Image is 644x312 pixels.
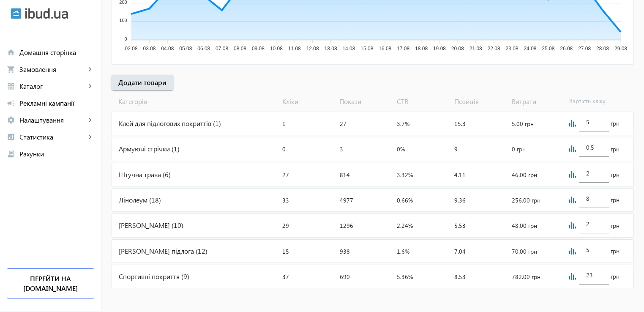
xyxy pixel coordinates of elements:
[454,273,466,281] span: 8.53
[282,171,289,179] span: 27
[288,46,301,52] tspan: 11.08
[112,75,173,90] button: Додати товари
[119,18,127,23] tspan: 100
[340,247,350,255] span: 938
[569,248,576,255] img: graph.svg
[306,46,319,52] tspan: 12.08
[454,247,466,255] span: 7.04
[454,222,466,230] span: 5.53
[340,171,350,179] span: 814
[569,273,576,280] img: graph.svg
[506,46,518,52] tspan: 23.08
[112,265,279,288] div: Спортивні покриття (9)
[379,46,391,52] tspan: 16.08
[611,170,619,179] span: грн
[569,120,576,127] img: graph.svg
[340,222,353,230] span: 1296
[454,171,466,179] span: 4.11
[611,247,619,255] span: грн
[11,8,22,19] img: ibud.svg
[7,99,15,107] mat-icon: campaign
[279,97,336,106] span: Кліки
[143,46,156,52] tspan: 03.08
[282,145,286,153] span: 0
[340,120,347,128] span: 27
[336,97,393,106] span: Покази
[393,97,451,106] span: CTR
[112,97,279,106] span: Категорія
[614,46,627,52] tspan: 29.08
[569,145,576,152] img: graph.svg
[611,119,619,128] span: грн
[454,120,466,128] span: 15.3
[524,46,536,52] tspan: 24.08
[512,273,540,281] span: 782.00 грн
[7,116,15,124] mat-icon: settings
[112,112,279,135] div: Клей для підлогових покриттів (1)
[578,46,591,52] tspan: 27.08
[566,97,623,106] span: Вартість кліку
[451,97,508,106] span: Позиція
[282,273,289,281] span: 37
[161,46,174,52] tspan: 04.08
[454,145,458,153] span: 9
[469,46,482,52] tspan: 21.08
[512,120,534,128] span: 5.00 грн
[19,48,94,57] span: Домашня сторінка
[397,247,409,255] span: 1.6%
[451,46,464,52] tspan: 20.08
[360,46,373,52] tspan: 15.08
[118,78,166,87] span: Додати товари
[282,196,289,204] span: 33
[7,65,15,74] mat-icon: shopping_cart
[252,46,265,52] tspan: 09.08
[569,171,576,178] img: graph.svg
[197,46,210,52] tspan: 06.08
[397,145,405,153] span: 0%
[397,273,413,281] span: 5.36%
[397,171,413,179] span: 3.32%
[7,150,15,158] mat-icon: receipt_long
[569,222,576,229] img: graph.svg
[19,65,86,74] span: Замовлення
[596,46,609,52] tspan: 28.08
[397,196,413,204] span: 0.66%
[488,46,500,52] tspan: 22.08
[454,196,466,204] span: 9.36
[270,46,283,52] tspan: 10.08
[512,145,526,153] span: 0 грн
[112,189,279,211] div: Лінолеум (18)
[19,150,94,158] span: Рахунки
[125,36,127,41] tspan: 0
[19,99,94,107] span: Рекламні кампанії
[86,133,94,141] mat-icon: keyboard_arrow_right
[25,8,68,19] img: ibud_text.svg
[19,82,86,90] span: Каталог
[542,46,554,52] tspan: 25.08
[569,197,576,203] img: graph.svg
[340,196,353,204] span: 4977
[7,133,15,141] mat-icon: analytics
[433,46,446,52] tspan: 19.08
[19,116,86,124] span: Налаштування
[234,46,246,52] tspan: 08.08
[512,247,537,255] span: 70.00 грн
[342,46,355,52] tspan: 14.08
[112,214,279,237] div: [PERSON_NAME] (10)
[397,222,413,230] span: 2.24%
[112,163,279,186] div: Штучна трава (6)
[125,46,138,52] tspan: 02.08
[560,46,573,52] tspan: 26.08
[512,196,540,204] span: 256.00 грн
[7,48,15,57] mat-icon: home
[508,97,566,106] span: Витрати
[397,120,409,128] span: 3.7%
[325,46,337,52] tspan: 13.08
[397,46,409,52] tspan: 17.08
[282,120,286,128] span: 1
[216,46,228,52] tspan: 07.08
[7,268,94,298] a: Перейти на [DOMAIN_NAME]
[611,145,619,153] span: грн
[179,46,192,52] tspan: 05.08
[282,247,289,255] span: 15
